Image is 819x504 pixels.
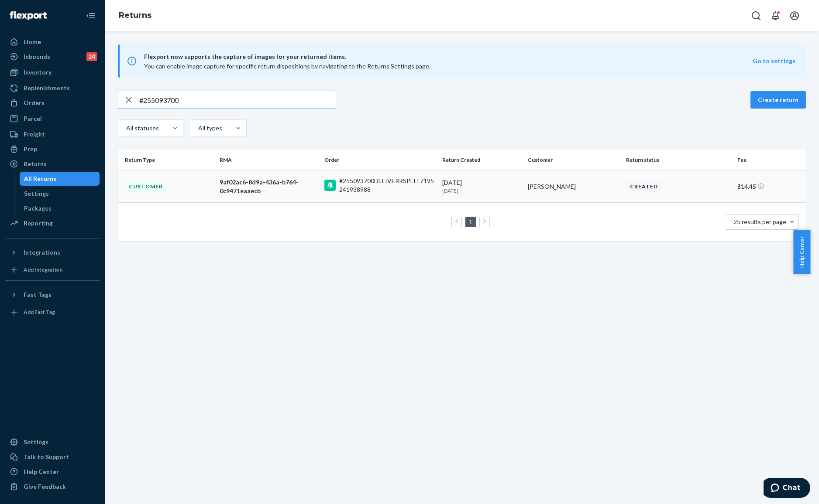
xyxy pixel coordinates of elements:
div: Freight [24,130,45,139]
div: Settings [24,189,49,198]
a: Freight [5,127,100,141]
button: Help Center [793,230,810,274]
div: Returns [24,160,47,168]
button: Open account menu [786,7,803,24]
th: Order [321,150,439,170]
input: Search returns by rma, id, tracking number [139,91,336,109]
div: [DATE] [442,178,520,194]
a: Packages [20,201,100,215]
div: All types [198,124,221,133]
td: $14.45 [734,170,806,202]
a: Add Integration [5,263,100,277]
th: Return Type [118,150,216,170]
div: Add Integration [24,266,62,273]
span: 25 results per page [733,218,786,225]
a: Add Fast Tag [5,305,100,319]
a: Page 1 is your current page [467,218,474,225]
div: Help Center [24,467,59,476]
th: Fee [734,150,806,170]
div: Customer [125,181,167,192]
iframe: Opens a widget where you can chat to one of our agents [764,478,810,500]
div: Home [24,37,41,46]
th: Return status [623,150,734,170]
div: Prep [24,145,37,153]
button: Go to settings [753,57,795,65]
a: Prep [5,142,100,156]
div: Parcel [24,114,42,123]
a: Returns [5,157,100,171]
button: Integrations [5,245,100,259]
div: Inbounds [24,52,50,61]
button: Open notifications [767,7,784,24]
div: [PERSON_NAME] [528,182,619,191]
div: Reporting [24,219,53,228]
ol: breadcrumbs [112,3,158,28]
a: Settings [5,435,100,449]
a: Home [5,35,100,49]
span: You can enable image capture for specific return dispositions by navigating to the Returns Settin... [144,62,430,70]
img: Flexport logo [10,11,47,20]
a: Inventory [5,65,100,79]
div: 9af02ac6-8d9a-436a-b764-0c9471eaaecb [220,178,317,195]
div: Settings [24,438,48,446]
a: Replenishments [5,81,100,95]
th: Customer [524,150,623,170]
div: Talk to Support [24,453,69,461]
div: Orders [24,99,45,107]
a: Parcel [5,112,100,126]
div: 24 [86,52,97,61]
p: [DATE] [442,187,520,194]
button: Fast Tags [5,288,100,302]
button: Close Navigation [82,7,100,24]
div: Add Fast Tag [24,308,55,316]
div: All statuses [126,124,158,133]
div: Inventory [24,68,52,77]
button: Talk to Support [5,450,100,464]
span: Flexport now supports the capture of images for your returned items. [144,51,753,62]
button: Open Search Box [747,7,765,24]
a: Inbounds24 [5,50,100,64]
div: Packages [24,204,52,213]
a: Returns [119,10,151,20]
div: Give Feedback [24,482,66,491]
button: Create return [750,91,806,109]
div: #255093700DELIVERRSPLIT7195241938988 [339,177,435,194]
div: All Returns [24,174,56,183]
a: All Returns [20,172,100,186]
div: Replenishments [24,84,70,92]
div: Integrations [24,248,60,257]
div: Created [626,181,662,192]
th: RMA [216,150,321,170]
a: Reporting [5,216,100,230]
a: Help Center [5,465,100,479]
button: Give Feedback [5,480,100,494]
th: Return Created [439,150,524,170]
a: Orders [5,96,100,110]
a: Settings [20,187,100,201]
div: Fast Tags [24,290,52,299]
